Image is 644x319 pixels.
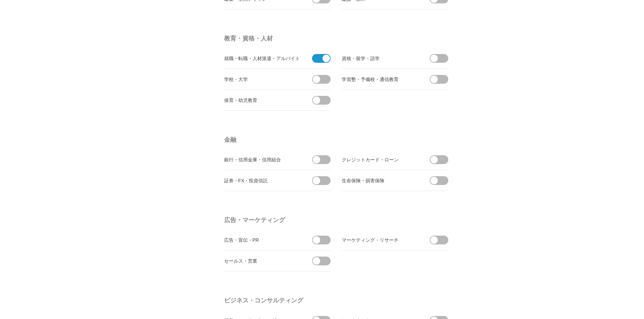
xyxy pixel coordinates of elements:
[224,257,300,265] div: セールス・営業
[224,176,300,185] div: 証券・FX・投資信託
[224,155,300,164] div: 銀行・信用金庫・信用組合
[342,176,418,185] div: 生命保険・損害保険
[224,294,451,307] h4: ビジネス・コンサルティング
[224,96,300,104] div: 保育・幼児教育
[224,75,300,83] div: 学校・大学
[224,236,300,244] div: 広告・宣伝・PR
[224,32,451,45] h4: 教育・資格・人材
[342,54,418,62] div: 資格・留学・語学
[224,134,451,146] h4: 金融
[224,54,300,62] div: 就職・転職・人材派遣・アルバイト
[342,75,418,83] div: 学習塾・予備校・通信教育
[224,214,451,226] h4: 広告・マーケティング
[342,155,418,164] div: クレジットカード・ローン
[342,236,418,244] div: マーケティング・リサーチ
